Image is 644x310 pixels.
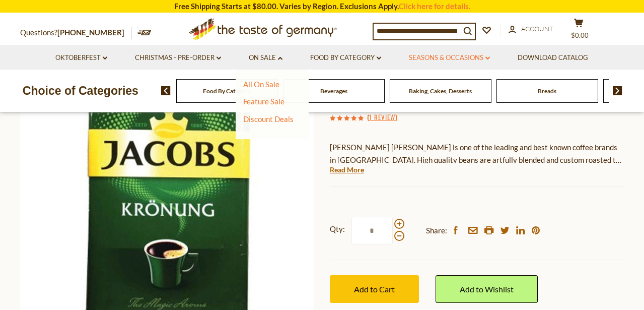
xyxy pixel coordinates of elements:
a: Food By Category [203,87,251,95]
a: Add to Wishlist [436,275,538,303]
a: Feature Sale [243,97,284,106]
a: Breads [538,87,556,95]
a: Discount Deals [243,112,294,126]
a: Read More [330,165,364,175]
a: Seasons & Occasions [409,52,490,64]
img: next arrow [613,86,622,95]
p: [PERSON_NAME] [PERSON_NAME] is one of the leading and best known coffee brands in [GEOGRAPHIC_DAT... [330,141,624,166]
strong: Qty: [330,223,345,235]
button: $0.00 [564,18,594,43]
a: Christmas - PRE-ORDER [135,52,221,64]
a: 1 Review [369,112,395,123]
input: Qty: [351,217,393,244]
span: Account [521,25,553,33]
span: ( ) [367,112,397,122]
p: Questions? [20,26,132,39]
a: On Sale [249,52,282,64]
span: Add to Cart [354,284,395,294]
a: Beverages [320,87,347,95]
span: Share: [426,224,447,237]
a: Account [509,24,553,35]
a: Click here for details. [399,2,470,11]
a: Baking, Cakes, Desserts [409,87,472,95]
a: All On Sale [243,80,279,89]
a: Oktoberfest [55,52,107,64]
a: [PHONE_NUMBER] [57,28,124,37]
img: previous arrow [161,86,171,95]
button: Add to Cart [330,275,419,303]
a: Food By Category [310,52,381,64]
span: $0.00 [571,31,589,39]
a: Download Catalog [518,52,588,64]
